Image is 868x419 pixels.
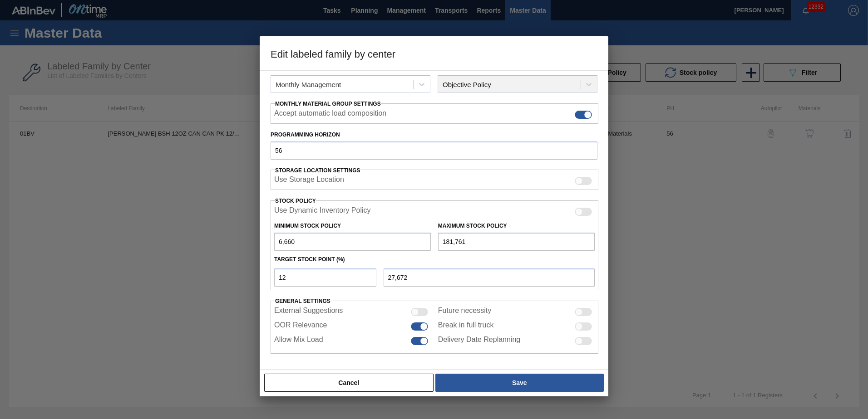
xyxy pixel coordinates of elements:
[438,321,494,332] label: Break in full truck
[275,101,381,107] span: Monthly Material Group Settings
[275,298,330,304] span: General settings
[275,198,316,204] label: Stock Policy
[438,336,520,346] label: Delivery Date Replanning
[276,81,341,88] div: Monthly Management
[274,223,341,229] label: Minimum Stock Policy
[274,307,343,317] label: External Suggestions
[264,374,434,392] button: Cancel
[260,36,608,71] h3: Edit labeled family by center
[271,128,597,141] label: Programming Horizon
[274,256,345,263] label: Target Stock Point (%)
[438,307,491,317] label: Future necessity
[274,109,386,120] label: Accept automatic load composition
[274,321,327,332] label: OOR Relevance
[275,167,360,174] span: Storage Location Settings
[274,206,371,217] label: When enabled, the system will use inventory based on the Dynamic Inventory Policy.
[274,175,344,186] label: When enabled, the system will display stocks from different storage locations.
[274,336,323,346] label: Allow Mix Load
[435,374,604,392] button: Save
[438,223,507,229] label: Maximum Stock Policy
